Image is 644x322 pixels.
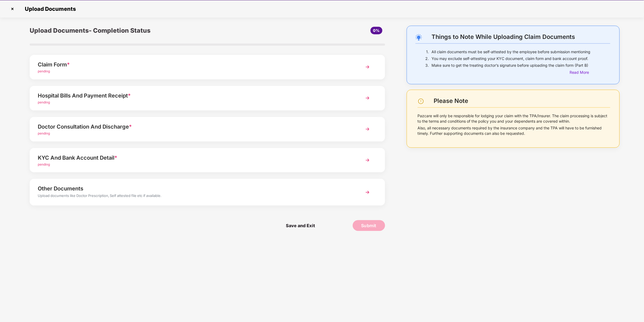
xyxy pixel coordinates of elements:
span: pending [38,162,50,166]
span: Save and Exit [280,220,320,231]
span: pending [38,100,50,104]
img: svg+xml;base64,PHN2ZyBpZD0iTmV4dCIgeG1sbnM9Imh0dHA6Ly93d3cudzMub3JnLzIwMDAvc3ZnIiB3aWR0aD0iMzYiIG... [363,62,372,72]
p: All claim documents must be self-attested by the employee before submission mentioning [432,49,610,55]
img: svg+xml;base64,PHN2ZyBpZD0iTmV4dCIgeG1sbnM9Imh0dHA6Ly93d3cudzMub3JnLzIwMDAvc3ZnIiB3aWR0aD0iMzYiIG... [363,155,372,165]
span: 0% [373,28,380,33]
img: svg+xml;base64,PHN2ZyBpZD0iTmV4dCIgeG1sbnM9Imh0dHA6Ly93d3cudzMub3JnLzIwMDAvc3ZnIiB3aWR0aD0iMzYiIG... [363,93,372,103]
img: svg+xml;base64,PHN2ZyBpZD0iQ3Jvc3MtMzJ4MzIiIHhtbG5zPSJodHRwOi8vd3d3LnczLm9yZy8yMDAwL3N2ZyIgd2lkdG... [8,5,17,13]
p: 2. [426,56,429,61]
div: Things to Note While Uploading Claim Documents [432,33,610,40]
p: 1. [426,49,429,55]
p: 3. [426,63,429,68]
img: svg+xml;base64,PHN2ZyBpZD0iV2FybmluZ18tXzI0eDI0IiBkYXRhLW5hbWU9Ildhcm5pbmcgLSAyNHgyNCIgeG1sbnM9Im... [418,98,424,105]
div: Other Documents [38,184,349,193]
p: You may exclude self-attesting your KYC document, claim form and bank account proof. [432,56,610,61]
div: Hospital Bills And Payment Receipt [38,91,349,100]
span: Upload Documents [19,6,78,12]
img: svg+xml;base64,PHN2ZyBpZD0iTmV4dCIgeG1sbnM9Imh0dHA6Ly93d3cudzMub3JnLzIwMDAvc3ZnIiB3aWR0aD0iMzYiIG... [363,124,372,134]
span: pending [38,69,50,73]
span: pending [38,131,50,135]
div: Claim Form [38,60,349,69]
img: svg+xml;base64,PHN2ZyBpZD0iTmV4dCIgeG1sbnM9Imh0dHA6Ly93d3cudzMub3JnLzIwMDAvc3ZnIiB3aWR0aD0iMzYiIG... [363,187,372,197]
p: Make sure to get the treating doctor’s signature before uploading the claim form (Part B) [432,63,610,68]
div: Read More [570,69,610,75]
p: Also, all necessary documents required by the insurance company and the TPA will have to be furni... [418,125,611,136]
div: Upload Documents- Completion Status [30,26,266,35]
p: Pazcare will only be responsible for lodging your claim with the TPA/Insurer. The claim processin... [418,113,611,124]
div: Upload documents like Doctor Prescription, Self attested file etc if available. [38,193,349,200]
div: KYC And Bank Account Detail [38,153,349,162]
img: svg+xml;base64,PHN2ZyB4bWxucz0iaHR0cDovL3d3dy53My5vcmcvMjAwMC9zdmciIHdpZHRoPSIyNC4wOTMiIGhlaWdodD... [416,34,422,41]
div: Doctor Consultation And Discharge [38,122,349,131]
button: Submit [353,220,385,231]
div: Please Note [434,97,610,105]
